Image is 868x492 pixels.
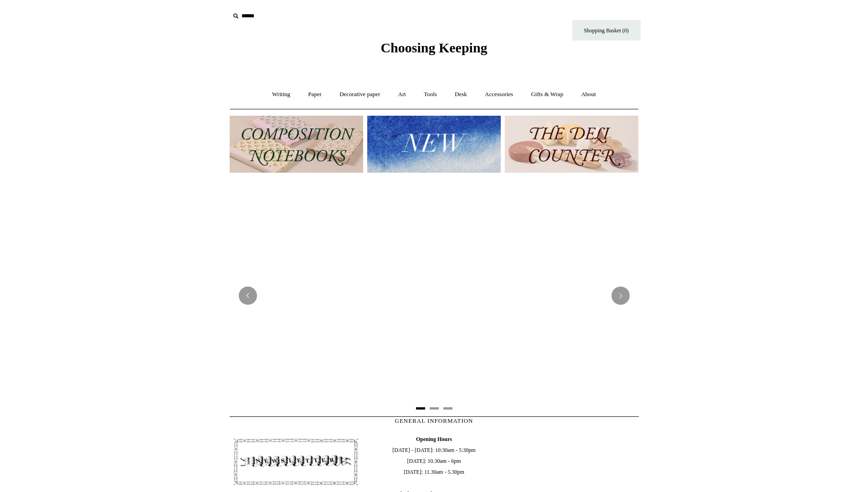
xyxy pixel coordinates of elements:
button: Page 2 [430,407,439,410]
a: Shopping Basket (0) [572,20,641,41]
button: Previous [239,287,257,305]
button: Page 1 [416,407,425,410]
a: Tools [416,82,445,107]
img: The Deli Counter [505,116,638,173]
button: Page 3 [443,407,452,410]
button: Next [611,287,630,305]
a: Accessories [477,82,521,107]
img: pf-4db91bb9--1305-Newsletter-Button_1200x.jpg [230,434,362,490]
b: Opening Hours [416,436,452,442]
img: New.jpg__PID:f73bdf93-380a-4a35-bcfe-7823039498e1 [367,116,501,173]
img: USA PSA .jpg__PID:33428022-6587-48b7-8b57-d7eefc91f15a [230,182,639,410]
a: Choosing Keeping [380,47,487,54]
a: Desk [447,82,475,107]
a: Art [390,82,414,107]
span: Choosing Keeping [380,40,487,55]
a: About [573,82,604,107]
a: Writing [264,82,298,107]
a: Decorative paper [331,82,388,107]
a: Paper [300,82,330,107]
img: 202302 Composition ledgers.jpg__PID:69722ee6-fa44-49dd-a067-31375e5d54ec [230,116,363,173]
a: Gifts & Wrap [523,82,571,107]
span: GENERAL INFORMATION [395,417,473,424]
